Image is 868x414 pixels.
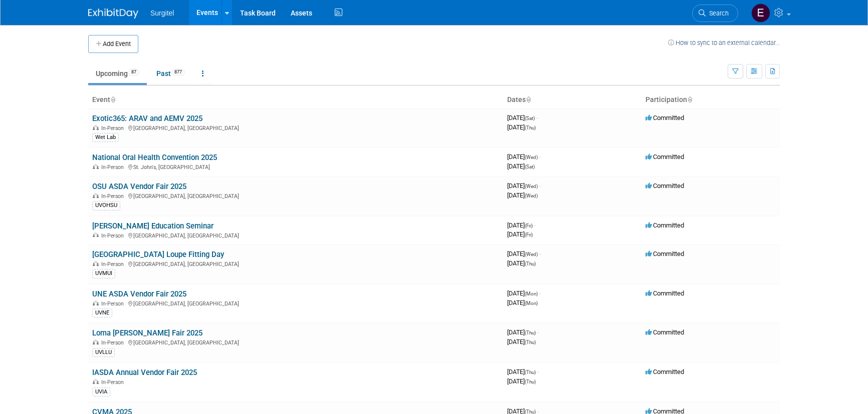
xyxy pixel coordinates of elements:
span: (Wed) [525,193,538,198]
span: [DATE] [507,259,536,267]
div: UVOHSU [92,201,120,210]
a: Sort by Start Date [526,95,531,103]
a: How to sync to an external calendar... [668,39,780,46]
a: IASDA Annual Vendor Fair 2025 [92,368,197,377]
span: (Wed) [525,251,538,257]
span: [DATE] [507,289,541,297]
span: (Thu) [525,369,536,375]
a: UNE ASDA Vendor Fair 2025 [92,289,186,298]
span: [DATE] [507,377,536,385]
span: Committed [645,289,684,297]
a: Exotic365: ARAV and AEMV 2025 [92,114,202,123]
th: Participation [641,91,780,108]
img: In-Person Event [93,300,99,305]
div: UVIA [92,387,110,396]
span: (Fri) [525,223,533,228]
div: [GEOGRAPHIC_DATA], [GEOGRAPHIC_DATA] [92,123,499,131]
span: Surgitel [150,9,174,17]
img: In-Person Event [93,261,99,266]
th: Dates [503,91,641,108]
span: (Thu) [525,125,536,130]
span: [DATE] [507,221,536,229]
img: ExhibitDay [88,8,138,18]
span: In-Person [101,339,127,346]
span: Committed [645,328,684,336]
span: - [539,153,541,160]
th: Event [88,91,503,108]
span: - [537,368,539,375]
a: Sort by Event Name [110,95,115,103]
span: In-Person [101,300,127,307]
span: In-Person [101,261,127,267]
img: In-Person Event [93,164,99,169]
button: Add Event [88,35,138,53]
span: (Fri) [525,232,533,237]
div: [GEOGRAPHIC_DATA], [GEOGRAPHIC_DATA] [92,338,499,346]
span: 87 [128,68,139,76]
span: [DATE] [507,299,538,306]
a: [PERSON_NAME] Education Seminar [92,221,213,230]
span: - [539,250,541,257]
span: (Sat) [525,115,535,121]
div: UVMUI [92,269,115,278]
span: (Thu) [525,261,536,266]
div: Wet Lab [92,133,119,142]
span: [DATE] [507,123,536,131]
span: [DATE] [507,368,539,375]
span: - [537,328,539,336]
span: [DATE] [507,230,533,238]
div: UVLLU [92,348,115,357]
span: In-Person [101,379,127,385]
span: Committed [645,368,684,375]
span: (Sat) [525,164,535,169]
div: UVNE [92,308,112,317]
span: [DATE] [507,338,536,345]
div: St. John's, [GEOGRAPHIC_DATA] [92,162,499,170]
a: [GEOGRAPHIC_DATA] Loupe Fitting Day [92,250,224,259]
span: (Thu) [525,330,536,335]
span: (Mon) [525,291,538,296]
img: In-Person Event [93,339,99,344]
a: Search [692,4,738,22]
img: Event Coordinator [751,3,770,22]
span: In-Person [101,164,127,170]
div: [GEOGRAPHIC_DATA], [GEOGRAPHIC_DATA] [92,231,499,239]
img: In-Person Event [93,193,99,198]
span: Committed [645,182,684,189]
span: In-Person [101,125,127,131]
span: Committed [645,114,684,121]
span: - [539,182,541,189]
span: - [534,221,536,229]
span: [DATE] [507,191,538,199]
img: In-Person Event [93,379,99,384]
span: [DATE] [507,153,541,160]
span: [DATE] [507,182,541,189]
img: In-Person Event [93,232,99,237]
span: [DATE] [507,328,539,336]
span: [DATE] [507,162,535,170]
a: Upcoming87 [88,64,147,83]
div: [GEOGRAPHIC_DATA], [GEOGRAPHIC_DATA] [92,191,499,199]
span: Committed [645,153,684,160]
span: (Wed) [525,183,538,189]
span: [DATE] [507,114,538,121]
span: - [539,289,541,297]
span: (Thu) [525,379,536,384]
span: - [536,114,538,121]
span: [DATE] [507,250,541,257]
a: Loma [PERSON_NAME] Fair 2025 [92,328,202,337]
span: (Thu) [525,339,536,345]
a: National Oral Health Convention 2025 [92,153,217,162]
span: (Wed) [525,154,538,160]
a: Past877 [149,64,192,83]
div: [GEOGRAPHIC_DATA], [GEOGRAPHIC_DATA] [92,299,499,307]
a: OSU ASDA Vendor Fair 2025 [92,182,186,191]
div: [GEOGRAPHIC_DATA], [GEOGRAPHIC_DATA] [92,259,499,267]
span: (Mon) [525,300,538,306]
a: Sort by Participation Type [687,95,692,103]
img: In-Person Event [93,125,99,130]
span: In-Person [101,232,127,239]
span: 877 [171,68,185,76]
span: In-Person [101,193,127,199]
span: Committed [645,250,684,257]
